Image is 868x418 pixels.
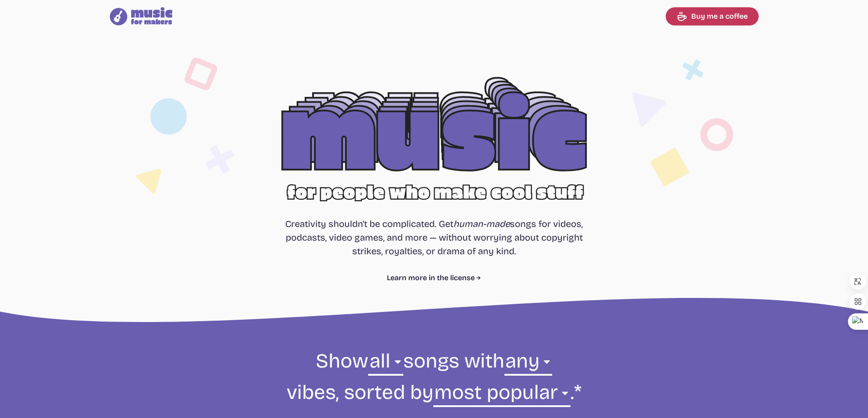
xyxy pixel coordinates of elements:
[387,272,481,283] a: Learn more in the license
[504,348,552,379] select: vibe
[433,379,570,411] select: sorting
[368,348,403,379] select: genre
[666,7,759,25] a: Buy me a coffee
[285,217,583,258] p: Creativity shouldn't be complicated. Get songs for videos, podcasts, video games, and more — with...
[453,218,510,229] i: human-made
